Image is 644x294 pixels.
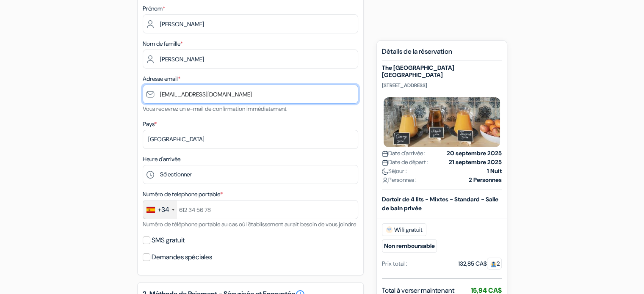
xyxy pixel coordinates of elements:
[152,234,185,246] label: SMS gratuit
[382,151,388,157] img: calendar.svg
[382,159,388,166] img: calendar.svg
[487,258,502,269] span: 2
[143,105,287,113] small: Vous recevrez un e-mail de confirmation immédiatement
[143,155,180,164] label: Heure d'arrivée
[382,47,502,61] h5: Détails de la réservation
[447,149,502,158] strong: 20 septembre 2025
[382,223,426,236] span: Wifi gratuit
[382,64,502,79] h5: The [GEOGRAPHIC_DATA] [GEOGRAPHIC_DATA]
[382,239,437,253] small: Non remboursable
[382,168,388,175] img: moon.svg
[143,4,165,13] label: Prénom
[382,259,407,268] div: Prix total :
[143,220,356,228] small: Numéro de téléphone portable au cas où l'établissement aurait besoin de vous joindre
[382,176,417,184] span: Personnes :
[143,85,358,104] input: Entrer adresse e-mail
[143,39,183,48] label: Nom de famille
[382,167,407,176] span: Séjour :
[152,251,212,263] label: Demandes spéciales
[449,158,502,167] strong: 21 septembre 2025
[382,177,388,184] img: user_icon.svg
[490,261,497,267] img: guest.svg
[143,200,358,219] input: 612 34 56 78
[469,176,502,184] strong: 2 Personnes
[143,190,223,199] label: Numéro de telephone portable
[386,226,392,233] img: free_wifi.svg
[143,74,180,83] label: Adresse email
[158,205,169,215] div: +34
[487,167,502,176] strong: 1 Nuit
[143,201,177,219] div: Spain (España): +34
[382,195,498,212] b: Dortoir de 4 lits - Mixtes - Standard - Salle de bain privée
[143,49,358,69] input: Entrer le nom de famille
[458,259,502,268] div: 132,85 CA$
[382,149,426,158] span: Date d'arrivée :
[382,82,502,89] p: [STREET_ADDRESS]
[143,120,157,129] label: Pays
[382,158,428,167] span: Date de départ :
[143,14,358,33] input: Entrez votre prénom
